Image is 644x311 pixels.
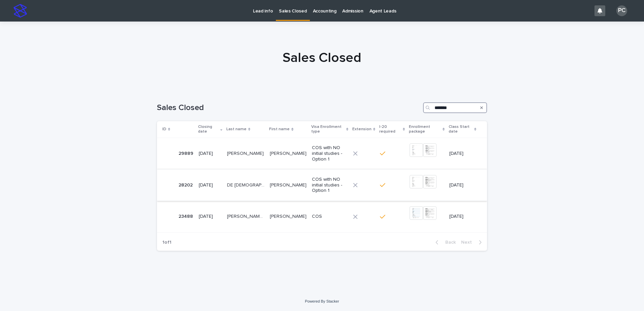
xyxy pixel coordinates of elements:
p: Closing date [198,123,219,136]
p: [PERSON_NAME] [270,212,308,219]
p: 29889 [179,149,195,157]
p: Extension [352,126,372,133]
p: 1 of 1 [157,234,177,251]
p: First name [269,126,290,133]
p: [DATE] [449,214,476,219]
p: [DATE] [199,214,222,219]
p: 28202 [179,181,194,188]
p: [DATE] [449,182,476,188]
p: Enrollment package [409,123,441,136]
p: I-20 required [379,123,401,136]
p: COS [312,214,348,219]
h1: Sales Closed [157,103,420,113]
h1: Sales Closed [157,50,487,66]
p: DE [DEMOGRAPHIC_DATA] [227,181,266,188]
p: Last name [226,126,247,133]
p: [DATE] [199,182,222,188]
div: PC [616,5,627,16]
p: [PERSON_NAME] [227,149,265,157]
button: Next [458,239,487,245]
p: Visa Enrollment type [311,123,344,136]
a: Powered By Stacker [305,299,339,303]
p: COS with NO initial studies - Option 1 [312,145,348,162]
input: Search [423,102,487,113]
tr: 2348823488 [DATE][PERSON_NAME] [PERSON_NAME][PERSON_NAME] [PERSON_NAME] [PERSON_NAME][PERSON_NAME... [157,201,487,233]
button: Back [430,239,458,245]
p: [PERSON_NAME] [270,181,308,188]
p: [DATE] [199,151,222,157]
p: COS with NO initial studies - Option 1 [312,177,348,194]
span: Next [461,240,476,245]
tr: 2988929889 [DATE][PERSON_NAME][PERSON_NAME] [PERSON_NAME][PERSON_NAME] COS with NO initial studie... [157,138,487,169]
tr: 2820228202 [DATE]DE [DEMOGRAPHIC_DATA]DE [DEMOGRAPHIC_DATA] [PERSON_NAME][PERSON_NAME] COS with N... [157,169,487,201]
span: Back [441,240,456,245]
img: stacker-logo-s-only.png [13,4,27,18]
p: [DATE] [449,151,476,157]
p: NEVES RODRIGUES [227,212,266,219]
p: [PERSON_NAME] [270,149,308,157]
p: 23488 [179,212,194,219]
p: Class Start date [449,123,472,136]
p: ID [162,126,166,133]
